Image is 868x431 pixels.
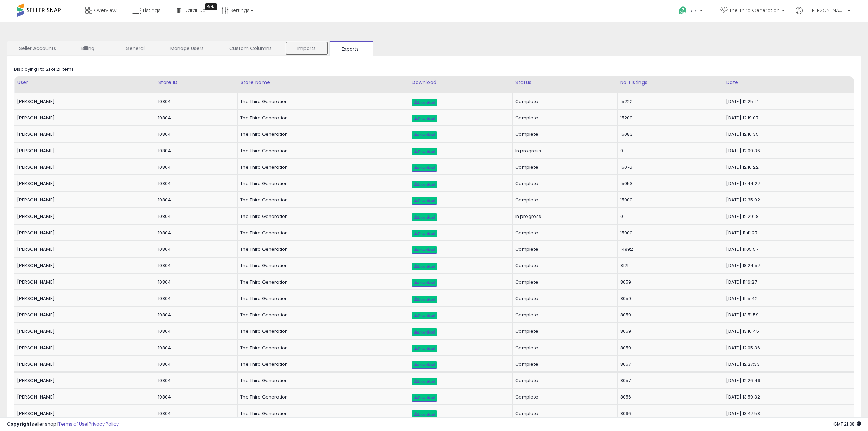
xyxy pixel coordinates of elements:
[414,199,435,203] span: Download
[689,8,698,14] span: Help
[240,394,404,400] div: The Third Generation
[726,263,849,269] div: [DATE] 18:24:57
[17,410,150,417] div: [PERSON_NAME]
[620,345,718,351] div: 8059
[620,164,718,170] div: 15076
[158,41,216,55] a: Manage Users
[17,279,150,285] div: [PERSON_NAME]
[17,230,150,236] div: [PERSON_NAME]
[17,181,150,187] div: [PERSON_NAME]
[515,213,612,220] div: In progress
[412,197,437,205] a: Download
[240,131,404,138] div: The Third Generation
[58,421,87,427] a: Terms of Use
[412,213,437,221] a: Download
[515,279,612,285] div: Complete
[726,279,849,285] div: [DATE] 11:16:27
[412,230,437,237] a: Download
[158,279,232,285] div: 10804
[515,230,612,236] div: Complete
[726,181,849,187] div: [DATE] 17:44:27
[17,213,150,220] div: [PERSON_NAME]
[414,215,435,219] span: Download
[620,79,720,86] div: No. Listings
[414,117,435,121] span: Download
[726,394,849,400] div: [DATE] 13:59:32
[729,7,780,14] span: The Third Generation
[412,410,437,418] a: Download
[412,99,437,106] a: Download
[184,7,206,14] span: DataHub
[620,394,718,400] div: 8056
[158,181,232,187] div: 10804
[620,181,718,187] div: 15053
[158,394,232,400] div: 10804
[726,328,849,335] div: [DATE] 13:10:45
[240,115,404,121] div: The Third Generation
[412,312,437,319] a: Download
[620,115,718,121] div: 15209
[414,149,435,154] span: Download
[620,410,718,417] div: 8096
[17,296,150,302] div: [PERSON_NAME]
[620,148,718,154] div: 0
[158,148,232,154] div: 10804
[414,347,435,351] span: Download
[515,378,612,384] div: Complete
[414,281,435,285] span: Download
[240,164,404,170] div: The Third Generation
[240,181,404,187] div: The Third Generation
[17,246,150,252] div: [PERSON_NAME]
[240,296,404,302] div: The Third Generation
[240,312,404,318] div: The Third Generation
[414,330,435,334] span: Download
[620,99,718,105] div: 15222
[726,164,849,170] div: [DATE] 12:10:22
[620,361,718,367] div: 8057
[620,328,718,335] div: 8059
[240,345,404,351] div: The Third Generation
[158,131,232,138] div: 10804
[17,79,152,86] div: User
[515,148,612,154] div: In progress
[678,6,687,15] i: Get Help
[412,328,437,336] a: Download
[240,99,404,105] div: The Third Generation
[414,248,435,252] span: Download
[412,115,437,122] a: Download
[620,246,718,252] div: 14992
[620,131,718,138] div: 15083
[17,148,150,154] div: [PERSON_NAME]
[158,115,232,121] div: 10804
[414,314,435,318] span: Download
[17,99,150,105] div: [PERSON_NAME]
[240,230,404,236] div: The Third Generation
[726,148,849,154] div: [DATE] 12:09:36
[240,410,404,417] div: The Third Generation
[414,412,435,416] span: Download
[113,41,157,55] a: General
[94,7,116,14] span: Overview
[7,421,32,427] strong: Copyright
[515,361,612,367] div: Complete
[14,66,74,73] div: Displaying 1 to 21 of 21 items
[796,7,850,22] a: Hi [PERSON_NAME]
[414,363,435,367] span: Download
[726,246,849,252] div: [DATE] 11:05:57
[17,361,150,367] div: [PERSON_NAME]
[89,421,119,427] a: Privacy Policy
[414,166,435,170] span: Download
[412,181,437,188] a: Download
[515,79,614,86] div: Status
[240,378,404,384] div: The Third Generation
[726,410,849,417] div: [DATE] 13:47:58
[414,379,435,383] span: Download
[726,115,849,121] div: [DATE] 12:19:07
[412,345,437,352] a: Download
[17,394,150,400] div: [PERSON_NAME]
[285,41,328,55] a: Imports
[143,7,161,14] span: Listings
[412,296,437,303] a: Download
[7,421,119,428] div: seller snap | |
[158,263,232,269] div: 10804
